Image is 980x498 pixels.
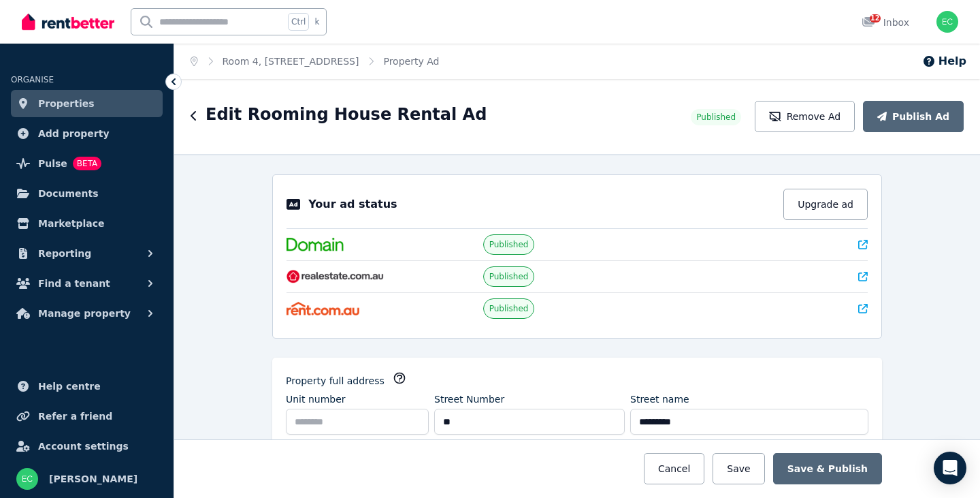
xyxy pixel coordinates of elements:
[38,155,67,172] span: Pulse
[630,392,689,406] label: Street name
[11,433,163,460] a: Account settings
[287,270,384,283] img: RealEstate.com.au
[38,408,112,424] span: Refer a friend
[11,210,163,237] a: Marketplace
[288,13,309,31] span: Ctrl
[713,453,764,484] button: Save
[11,300,163,327] button: Manage property
[38,275,110,292] span: Find a tenant
[287,302,359,315] img: Rent.com.au
[11,120,163,147] a: Add property
[38,185,99,202] span: Documents
[286,392,346,406] label: Unit number
[286,374,385,388] label: Property full address
[11,90,163,117] a: Properties
[862,16,909,29] div: Inbox
[38,438,129,454] span: Account settings
[489,239,529,250] span: Published
[223,56,359,67] a: Room 4, [STREET_ADDRESS]
[870,14,881,22] span: 12
[49,471,137,487] span: [PERSON_NAME]
[489,303,529,314] span: Published
[73,157,101,170] span: BETA
[308,196,397,213] p: Your ad status
[773,453,882,484] button: Save & Publish
[383,56,439,67] a: Property Ad
[11,75,54,84] span: ORGANISE
[11,180,163,207] a: Documents
[22,12,114,32] img: RentBetter
[783,189,868,220] button: Upgrade ad
[38,125,110,142] span: Add property
[38,378,101,394] span: Help centre
[434,392,504,406] label: Street Number
[934,452,966,484] div: Open Intercom Messenger
[11,270,163,297] button: Find a tenant
[174,44,455,79] nav: Breadcrumb
[863,101,964,132] button: Publish Ad
[38,305,131,322] span: Manage property
[11,150,163,177] a: PulseBETA
[287,238,344,251] img: Domain.com.au
[11,373,163,400] a: Help centre
[11,240,163,267] button: Reporting
[314,16,319,27] span: k
[644,453,704,484] button: Cancel
[936,11,958,33] img: ERIC CHEN
[206,104,487,125] h1: Edit Rooming House Rental Ad
[16,468,38,490] img: ERIC CHEN
[489,271,529,282] span: Published
[11,403,163,430] a: Refer a friend
[755,101,855,132] button: Remove Ad
[38,215,104,232] span: Marketplace
[38,245,91,262] span: Reporting
[922,53,966,69] button: Help
[38,95,95,112] span: Properties
[696,112,736,123] span: Published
